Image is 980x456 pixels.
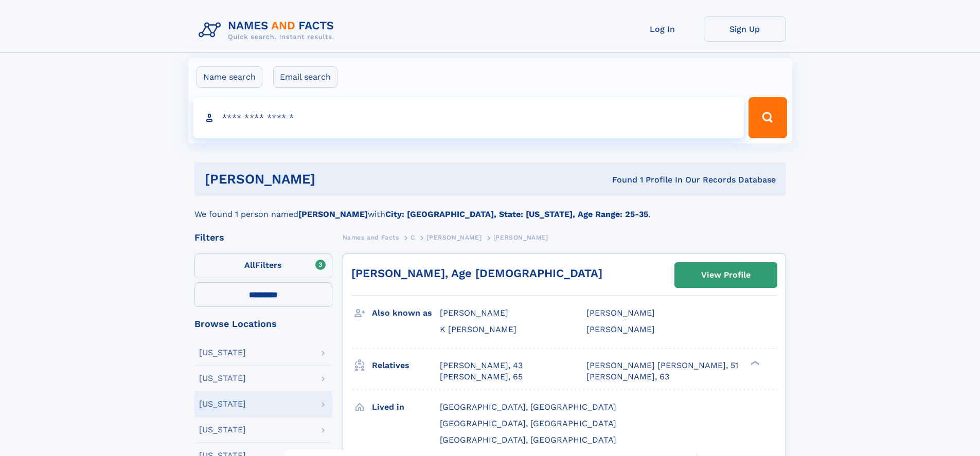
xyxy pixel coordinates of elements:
[440,418,616,428] span: [GEOGRAPHIC_DATA], [GEOGRAPHIC_DATA]
[273,66,337,88] label: Email search
[194,196,786,221] div: We found 1 person named with .
[426,231,482,244] a: [PERSON_NAME]
[298,209,368,219] b: [PERSON_NAME]
[194,233,332,242] div: Filters
[199,426,246,434] div: [US_STATE]
[411,231,415,244] a: C
[205,173,464,186] h1: [PERSON_NAME]
[199,374,246,382] div: [US_STATE]
[372,304,440,322] h3: Also known as
[675,263,777,287] a: View Profile
[701,263,751,287] div: View Profile
[193,97,744,138] input: search input
[748,359,760,366] div: ❯
[749,97,787,138] button: Search Button
[194,16,343,44] img: Logo Names and Facts
[586,324,655,334] span: [PERSON_NAME]
[440,360,523,371] a: [PERSON_NAME], 43
[194,319,332,329] div: Browse Locations
[372,357,440,374] h3: Relatives
[244,260,255,270] span: All
[493,234,548,241] span: [PERSON_NAME]
[704,16,786,42] a: Sign Up
[199,349,246,357] div: [US_STATE]
[194,253,332,278] label: Filters
[351,267,602,280] a: [PERSON_NAME], Age [DEMOGRAPHIC_DATA]
[621,16,704,42] a: Log In
[440,435,616,445] span: [GEOGRAPHIC_DATA], [GEOGRAPHIC_DATA]
[440,402,616,412] span: [GEOGRAPHIC_DATA], [GEOGRAPHIC_DATA]
[372,398,440,416] h3: Lived in
[586,360,738,371] a: [PERSON_NAME] [PERSON_NAME], 51
[343,231,399,244] a: Names and Facts
[586,308,655,318] span: [PERSON_NAME]
[440,324,516,334] span: K [PERSON_NAME]
[385,209,648,219] b: City: [GEOGRAPHIC_DATA], State: [US_STATE], Age Range: 25-35
[199,400,246,408] div: [US_STATE]
[440,308,508,318] span: [PERSON_NAME]
[197,66,262,88] label: Name search
[426,234,482,241] span: [PERSON_NAME]
[440,371,523,382] a: [PERSON_NAME], 65
[411,234,415,241] span: C
[464,174,776,186] div: Found 1 Profile In Our Records Database
[586,371,669,382] a: [PERSON_NAME], 63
